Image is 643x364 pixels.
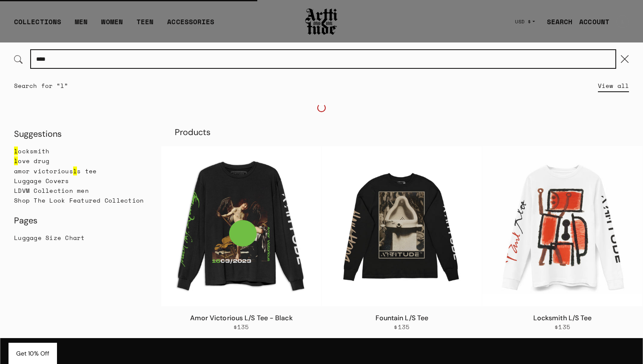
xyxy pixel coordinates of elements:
[161,119,643,146] h2: Products
[14,156,147,166] a: love drug
[14,215,147,226] h2: Pages
[533,313,592,322] a: Locksmith L/S Tee
[14,156,18,165] mark: l
[394,323,410,331] span: $135
[14,146,147,156] a: locksmith
[14,195,147,205] a: Shop The Look Featured Collection
[233,323,249,331] span: $135
[14,233,147,243] a: Luggage Size Chart
[14,186,147,195] a: LDVM Collection men
[14,166,147,176] a: amor victorious l s tee
[14,82,68,90] a: Search for “l”
[598,76,629,95] a: View all
[482,146,643,306] a: Locksmith L/S TeeLocksmith L/S Tee
[161,146,321,306] img: Amor Victorious L/S Tee - Black
[16,350,49,357] span: Get 10% Off
[482,146,643,306] img: Locksmith L/S Tee
[190,313,293,322] a: Amor Victorious L/S Tee - Black
[31,50,615,68] input: Search...
[18,156,49,165] span: ove drug
[615,50,634,68] button: Close
[77,166,97,175] span: s tee
[161,146,321,306] a: Amor Victorious L/S Tee - BlackAmor Victorious L/S Tee - Black
[73,166,77,175] mark: l
[376,313,429,322] a: Fountain L/S Tee
[14,166,73,175] span: amor victorious
[321,146,482,306] a: Fountain L/S Tee
[18,147,49,155] span: ocksmith
[598,82,629,90] span: View all
[9,343,57,364] div: Get 10% Off
[555,323,570,331] span: $135
[14,147,18,155] mark: l
[14,81,68,90] span: Search for “l”
[14,129,147,139] h2: Suggestions
[14,176,147,186] a: Luggage Covers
